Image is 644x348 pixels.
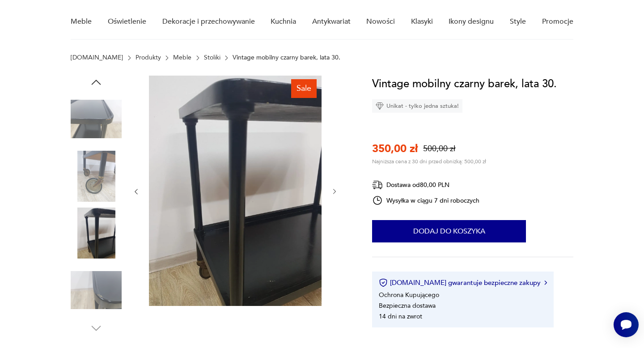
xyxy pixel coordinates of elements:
[71,265,122,316] img: Zdjęcie produktu Vintage mobilny czarny barek, lata 30.
[173,54,191,61] a: Meble
[379,291,439,299] li: Ochrona Kupującego
[379,278,547,287] button: [DOMAIN_NAME] gwarantuje bezpieczne zakupy
[204,54,220,61] a: Stoliki
[372,99,462,113] div: Unikat - tylko jedna sztuka!
[372,158,486,165] p: Najniższa cena z 30 dni przed obniżką: 500,00 zł
[71,54,123,61] a: [DOMAIN_NAME]
[379,312,422,321] li: 14 dni na zwrot
[510,4,526,39] a: Style
[312,4,351,39] a: Antykwariat
[372,76,557,93] h1: Vintage mobilny czarny barek, lata 30.
[136,54,161,61] a: Produkty
[71,208,122,259] img: Zdjęcie produktu Vintage mobilny czarny barek, lata 30.
[162,4,255,39] a: Dekoracje i przechowywanie
[379,278,388,287] img: Ikona certyfikatu
[372,195,479,206] div: Wysyłka w ciągu 7 dni roboczych
[271,4,296,39] a: Kuchnia
[366,4,395,39] a: Nowości
[542,4,573,39] a: Promocje
[291,79,317,98] div: Sale
[71,151,122,202] img: Zdjęcie produktu Vintage mobilny czarny barek, lata 30.
[372,179,383,191] img: Ikona dostawy
[149,76,322,306] img: Zdjęcie produktu Vintage mobilny czarny barek, lata 30.
[233,54,340,61] p: Vintage mobilny czarny barek, lata 30.
[411,4,433,39] a: Klasyki
[614,312,639,337] iframe: Smartsupp widget button
[372,179,479,191] div: Dostawa od 80,00 PLN
[379,301,436,310] li: Bezpieczna dostawa
[71,93,122,144] img: Zdjęcie produktu Vintage mobilny czarny barek, lata 30.
[449,4,494,39] a: Ikony designu
[372,141,418,156] p: 350,00 zł
[372,220,526,242] button: Dodaj do koszyka
[71,4,92,39] a: Meble
[423,143,455,154] p: 500,00 zł
[544,280,547,285] img: Ikona strzałki w prawo
[108,4,146,39] a: Oświetlenie
[376,102,384,110] img: Ikona diamentu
